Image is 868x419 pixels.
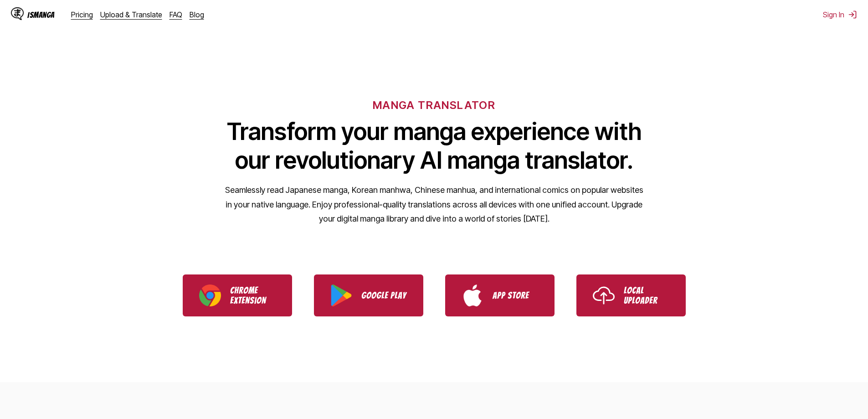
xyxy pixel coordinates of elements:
p: App Store [493,290,538,300]
img: Google Play logo [330,285,352,306]
p: Chrome Extension [230,285,276,305]
img: Chrome logo [199,285,221,306]
p: Google Play [361,290,407,300]
a: FAQ [169,10,182,19]
img: IsManga Logo [11,7,24,20]
button: Sign In [823,10,857,19]
a: Download IsManga from Google Play [314,274,423,316]
img: App Store logo [462,285,483,306]
div: IsManga [27,10,55,19]
a: Pricing [71,10,93,19]
a: IsManga LogoIsManga [11,7,71,22]
h6: MANGA TRANSLATOR [373,98,495,112]
h1: Transform your manga experience with our revolutionary AI manga translator. [225,117,644,175]
a: Download IsManga from App Store [445,274,555,316]
a: Use IsManga Local Uploader [576,274,686,316]
a: Blog [190,10,204,19]
a: Download IsManga Chrome Extension [183,274,292,316]
a: Upload & Translate [100,10,162,19]
img: Sign out [848,10,857,19]
p: Local Uploader [624,285,669,305]
p: Seamlessly read Japanese manga, Korean manhwa, Chinese manhua, and international comics on popula... [225,183,644,226]
img: Upload icon [593,285,615,306]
